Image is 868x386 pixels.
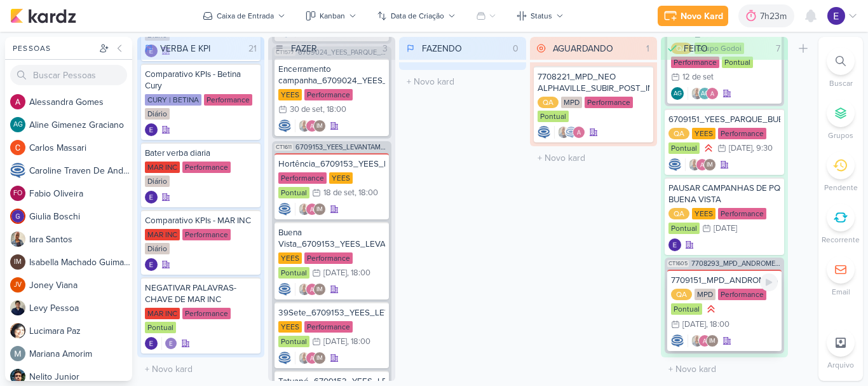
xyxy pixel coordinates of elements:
[306,203,318,216] img: Alessandra Gomes
[313,283,326,296] div: Isabella Machado Guimarães
[671,289,692,300] div: QA
[145,258,158,271] img: Eduardo Quaresma
[10,140,25,155] img: Carlos Massari
[685,158,716,171] div: Colaboradores: Iara Santos, Alessandra Gomes, Isabella Machado Guimarães
[709,338,715,345] p: IM
[663,360,785,378] input: + Novo kard
[674,91,682,97] p: AG
[668,223,700,234] div: Pontual
[145,176,170,187] div: Diário
[718,128,766,139] div: Performance
[538,111,569,122] div: Pontual
[668,158,681,171] img: Caroline Traven De Andrade
[145,322,176,333] div: Pontual
[14,282,22,289] p: JV
[145,308,180,319] div: MAR INC
[671,87,684,100] div: Criador(a): Aline Gimenez Graciano
[295,352,326,364] div: Colaboradores: Iara Santos, Alessandra Gomes, Isabella Machado Guimarães
[298,120,311,132] img: Iara Santos
[278,307,385,319] div: 39Sete_6709153_YEES_LEVANTAMENTO_DE_CRIATIVOS_ATIVOS
[275,144,293,151] span: CT1611
[29,301,132,315] div: L e v y P e s s o a
[827,359,854,371] p: Arquivo
[752,144,773,153] div: , 9:30
[278,283,291,296] div: Criador(a): Caroline Traven De Andrade
[145,148,257,159] div: Bater verba diaria
[696,158,709,171] img: Alessandra Gomes
[682,73,714,81] div: 12 de set
[182,308,231,319] div: Performance
[278,89,302,100] div: YEES
[641,42,654,55] div: 1
[278,187,309,198] div: Pontual
[347,338,370,346] div: , 18:00
[145,69,257,92] div: Comparativo KPIs - Betina Cury
[304,252,353,264] div: Performance
[538,126,550,139] div: Criador(a): Caroline Traven De Andrade
[10,65,127,85] input: Buscar Pessoas
[698,87,711,100] div: Aline Gimenez Graciano
[29,324,132,338] div: L u c i m a r a P a z
[29,347,132,361] div: M a r i a n a A m o r i m
[204,94,252,106] div: Performance
[145,337,158,350] div: Criador(a): Eduardo Quaresma
[377,42,393,55] div: 3
[278,172,327,184] div: Performance
[304,321,353,333] div: Performance
[668,208,689,219] div: QA
[145,282,257,305] div: NEGATIVAR PALAVRAS-CHAVE DE MAR INC
[706,87,719,100] img: Alessandra Gomes
[278,252,302,264] div: YEES
[10,43,97,54] div: Pessoas
[145,162,180,173] div: MAR INC
[29,210,132,223] div: G i u l i a B o s c h i
[818,47,863,89] li: Ctrl + F
[827,7,845,25] img: Eduardo Quaresma
[298,352,311,364] img: Iara Santos
[13,190,22,197] p: FO
[278,321,302,333] div: YEES
[161,337,177,350] div: Colaboradores: Eduardo Quaresma
[182,162,231,173] div: Performance
[29,279,132,292] div: J o n e y V i a n a
[706,321,729,329] div: , 18:00
[145,337,158,350] img: Eduardo Quaresma
[688,334,719,347] div: Colaboradores: Iara Santos, Alessandra Gomes, Isabella Machado Guimarães
[668,142,700,154] div: Pontual
[278,158,385,170] div: Hortência_6709153_YEES_LEVANTAMENTO_DE_CRIATIVOS_ATIVOS
[306,352,318,364] img: Alessandra Gomes
[698,334,711,347] img: Alessandra Gomes
[729,144,752,153] div: [DATE]
[718,289,766,300] div: Performance
[145,215,257,226] div: Comparativo KPIs - MAR INC
[10,300,25,315] img: Levy Pessoa
[278,64,385,86] div: Encerramento campanha_6709024_YEES_PARQUE_BUENA_VISTA_NOVA_CAMPANHA_TEASER_META
[313,203,326,216] div: Isabella Machado Guimarães
[671,87,684,100] div: Aline Gimenez Graciano
[714,224,737,233] div: [DATE]
[668,183,780,205] div: PAUSAR CAMPANHAS DE PQ BUENA VISTA
[313,352,326,364] div: Isabella Machado Guimarães
[671,57,719,68] div: Performance
[295,283,326,296] div: Colaboradores: Iara Santos, Alessandra Gomes, Isabella Machado Guimarães
[668,238,681,251] div: Criador(a): Eduardo Quaresma
[688,158,701,171] img: Iara Santos
[145,229,180,240] div: MAR INC
[145,94,201,106] div: CURY | BETINA
[760,273,778,291] div: Ligar relógio
[306,283,318,296] img: Alessandra Gomes
[165,337,177,350] img: Eduardo Quaresma
[557,126,570,139] img: Iara Santos
[671,334,684,347] img: Caroline Traven De Andrade
[295,144,389,151] span: 6709153_YEES_LEVANTAMENTO_DE_CRIATIVOS_ATIVOS
[705,303,717,315] div: Prioridade Alta
[691,87,703,100] img: Iara Santos
[278,227,385,250] div: Buena Vista_6709153_YEES_LEVANTAMENTO_DE_CRIATIVOS_ATIVOS
[347,269,370,277] div: , 18:00
[316,123,323,130] p: IM
[329,172,353,184] div: YEES
[278,120,291,132] img: Caroline Traven De Andrade
[145,108,170,120] div: Diário
[10,277,25,293] div: Joney Viana
[10,231,25,247] img: Iara Santos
